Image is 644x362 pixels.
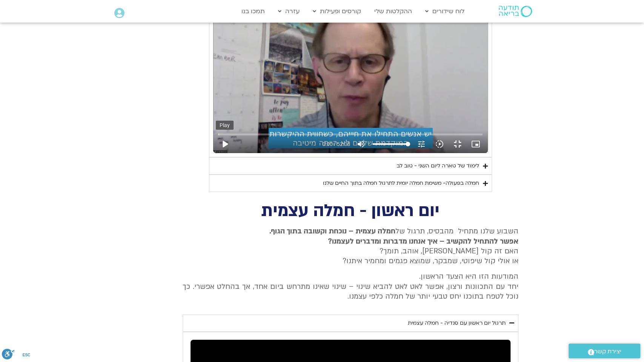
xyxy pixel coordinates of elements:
[274,4,303,18] a: עזרה
[408,319,506,328] div: תרגול יום ראשון עם סנדיה - חמלה עצמית
[594,347,621,357] span: יצירת קשר
[421,4,468,18] a: לוח שידורים
[323,179,479,188] div: חמלה בפעולה- משימת חמלה יומית לתרגול חמלה בתוך החיים שלנו
[183,226,518,266] p: השבוע שלנו מתחיל מהבסיס, תרגול של האם זה קול [PERSON_NAME], אוהב, תומך? או אולי קול שיפוטי, שמבקר...
[569,344,640,358] a: יצירת קשר
[183,314,518,332] summary: תרגול יום ראשון עם סנדיה - חמלה עצמית
[309,4,365,18] a: קורסים ופעילות
[370,4,416,18] a: ההקלטות שלי
[499,6,532,17] img: תודעה בריאה
[209,175,492,192] summary: חמלה בפעולה- משימת חמלה יומית לתרגול חמלה בתוך החיים שלנו
[183,203,518,219] h2: יום ראשון - חמלה עצמית
[209,157,492,175] summary: לימוד של טארה ליום השני - טוב לב
[183,271,518,301] p: המודעות הזו היא הצעד הראשון. יחד עם התכוונות ורצון, אפשר לאט לאט להביא שינוי – שינוי שאינו מתרחש ...
[238,4,269,18] a: תמכו בנו
[269,226,518,246] strong: חמלה עצמית – נוכחת וקשובה בתוך הגוף. אפשר להתחיל להקשיב – איך אנחנו מדברות ומדברים לעצמנו?
[397,161,479,170] div: לימוד של טארה ליום השני - טוב לב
